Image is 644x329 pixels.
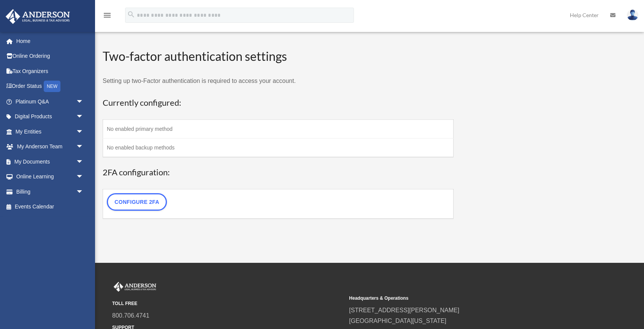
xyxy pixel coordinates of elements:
div: NEW [44,81,60,92]
a: My Entitiesarrow_drop_down [5,124,95,139]
span: arrow_drop_down [76,109,91,125]
a: Configure 2FA [107,193,167,211]
a: Digital Productsarrow_drop_down [5,109,95,124]
h3: Currently configured: [103,97,454,109]
span: arrow_drop_down [76,169,91,185]
img: Anderson Advisors Platinum Portal [3,9,72,24]
a: menu [103,13,112,20]
h3: 2FA configuration: [103,167,454,178]
small: TOLL FREE [112,300,344,308]
span: arrow_drop_down [76,94,91,110]
a: Home [5,33,95,49]
a: [GEOGRAPHIC_DATA][US_STATE] [349,318,446,324]
a: Tax Organizers [5,64,95,79]
a: 800.706.4741 [112,312,149,319]
td: No enabled backup methods [103,138,454,157]
a: Online Learningarrow_drop_down [5,169,95,184]
img: User Pic [627,10,638,21]
h2: Two-factor authentication settings [103,48,454,65]
span: arrow_drop_down [76,124,91,140]
p: Setting up two-Factor authentication is required to access your account. [103,76,454,86]
span: arrow_drop_down [76,184,91,200]
i: menu [103,11,112,20]
small: Headquarters & Operations [349,294,581,302]
a: Billingarrow_drop_down [5,184,95,199]
a: Events Calendar [5,199,95,215]
span: arrow_drop_down [76,139,91,155]
i: search [127,10,135,19]
a: My Anderson Teamarrow_drop_down [5,139,95,154]
a: My Documentsarrow_drop_down [5,154,95,169]
img: Anderson Advisors Platinum Portal [112,282,158,292]
a: Platinum Q&Aarrow_drop_down [5,94,95,109]
span: arrow_drop_down [76,154,91,170]
td: No enabled primary method [103,119,454,138]
a: [STREET_ADDRESS][PERSON_NAME] [349,307,459,313]
a: Order StatusNEW [5,79,95,94]
a: Online Ordering [5,49,95,64]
